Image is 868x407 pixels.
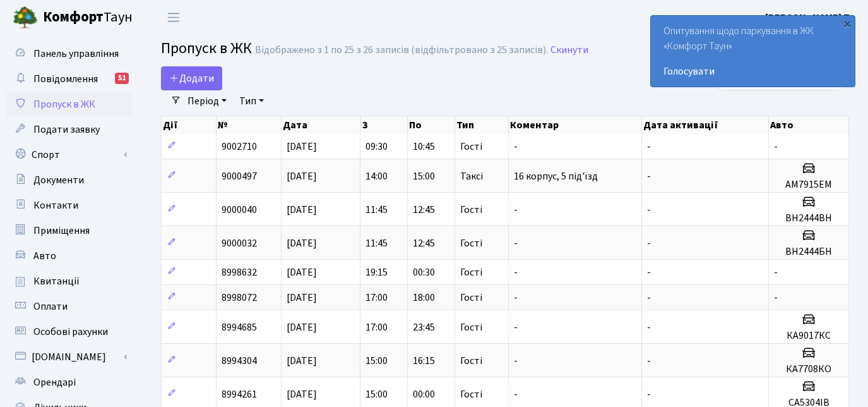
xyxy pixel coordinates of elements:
th: Дії [162,116,217,134]
span: - [514,354,518,368]
span: 23:45 [413,320,435,334]
span: - [514,140,518,154]
span: - [514,265,518,279]
span: Документи [33,173,84,187]
span: Гості [460,142,482,152]
span: 11:45 [366,203,388,217]
span: - [514,236,518,250]
span: Повідомлення [33,72,98,86]
span: 14:00 [366,169,388,183]
h5: КА7708КО [774,363,843,375]
a: Голосувати [663,64,842,79]
span: [DATE] [287,291,317,305]
a: Панель управління [6,41,133,66]
th: Дата активації [642,116,769,134]
h5: ВН2444БН [774,246,843,258]
a: Спорт [6,142,133,167]
span: - [514,203,518,217]
span: Оплати [33,300,68,313]
span: 00:30 [413,265,435,279]
span: Гості [460,389,482,399]
span: 12:45 [413,203,435,217]
span: [DATE] [287,354,317,368]
span: Пропуск в ЖК [161,37,252,59]
span: Панель управління [33,47,119,61]
a: [DOMAIN_NAME] [6,344,133,370]
a: Контакти [6,193,133,218]
span: - [647,320,651,334]
div: Опитування щодо паркування в ЖК «Комфорт Таун» [651,16,855,87]
a: Додати [161,66,222,90]
span: 12:45 [413,236,435,250]
span: Авто [33,249,56,263]
th: № [217,116,282,134]
span: 15:00 [366,354,388,368]
span: 16:15 [413,354,435,368]
span: 11:45 [366,236,388,250]
span: 8994261 [222,387,257,401]
span: [DATE] [287,265,317,279]
th: Коментар [509,116,642,134]
span: - [774,140,778,154]
a: Особові рахунки [6,319,133,344]
h5: ВН2444ВН [774,212,843,224]
a: Документи [6,167,133,193]
span: Гості [460,205,482,215]
h5: КА9017КС [774,330,843,342]
span: 16 корпус, 5 під'їзд [514,169,598,183]
span: 15:00 [413,169,435,183]
span: Додати [169,71,214,85]
th: По [408,116,455,134]
span: - [514,291,518,305]
span: Приміщення [33,224,90,238]
span: 8998632 [222,265,257,279]
span: - [647,354,651,368]
span: - [774,291,778,305]
a: [PERSON_NAME] П. [765,10,853,25]
span: - [514,387,518,401]
a: Подати заявку [6,117,133,142]
span: 00:00 [413,387,435,401]
span: 8994304 [222,354,257,368]
span: 9000040 [222,203,257,217]
span: 09:30 [366,140,388,154]
span: Подати заявку [33,123,100,137]
a: Період [182,90,232,112]
span: Гості [460,267,482,277]
span: Гості [460,356,482,366]
span: 17:00 [366,291,388,305]
a: Приміщення [6,218,133,243]
b: Комфорт [43,7,104,27]
span: Гості [460,238,482,248]
a: Квитанції [6,269,133,294]
span: - [647,203,651,217]
span: Квитанції [33,274,80,288]
span: 18:00 [413,291,435,305]
span: [DATE] [287,236,317,250]
a: Скинути [550,44,588,56]
span: 8994685 [222,320,257,334]
span: - [647,140,651,154]
span: Гості [460,293,482,303]
span: - [647,236,651,250]
a: Оплати [6,294,133,319]
div: × [841,17,853,30]
th: Авто [769,116,849,134]
span: Пропуск в ЖК [33,97,95,111]
span: [DATE] [287,140,317,154]
a: Авто [6,243,133,269]
th: З [361,116,408,134]
span: - [647,387,651,401]
span: Особові рахунки [33,325,108,339]
h5: АМ7915ЕМ [774,179,843,191]
span: 15:00 [366,387,388,401]
span: Гості [460,322,482,332]
span: - [647,265,651,279]
a: Тип [234,90,269,112]
a: Пропуск в ЖК [6,92,133,117]
span: 9000497 [222,169,257,183]
span: 9002710 [222,140,257,154]
span: 17:00 [366,320,388,334]
span: [DATE] [287,387,317,401]
th: Тип [455,116,509,134]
